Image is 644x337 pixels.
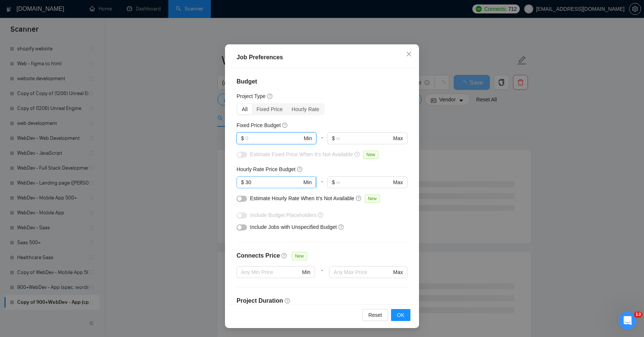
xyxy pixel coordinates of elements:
[356,195,362,201] span: question-circle
[393,134,403,142] span: Max
[391,309,410,321] button: OK
[304,134,312,142] span: Min
[336,178,391,186] input: ∞
[315,266,329,287] div: -
[336,134,391,142] input: ∞
[316,176,327,194] div: -
[406,51,412,57] span: close
[338,224,344,230] span: question-circle
[287,104,324,114] div: Hourly Rate
[399,44,419,64] button: Close
[237,92,266,100] h5: Project Type
[634,312,643,318] span: 12
[316,132,327,150] div: -
[246,178,302,186] input: 0
[252,104,287,114] div: Fixed Price
[365,195,380,203] span: New
[363,151,378,159] span: New
[237,296,407,305] h4: Project Duration
[241,268,300,276] input: Any Min Price
[246,134,302,142] input: 0
[237,77,407,86] h4: Budget
[393,178,403,186] span: Max
[267,93,273,99] span: question-circle
[318,212,324,218] span: question-circle
[297,166,303,172] span: question-circle
[368,311,382,319] span: Reset
[237,53,407,62] div: Job Preferences
[332,178,335,186] span: $
[619,312,637,330] iframe: Intercom live chat
[237,121,281,129] h5: Fixed Price Budget
[292,252,307,260] span: New
[285,298,291,304] span: question-circle
[237,104,252,114] div: All
[237,165,296,173] h5: Hourly Rate Price Budget
[281,253,287,259] span: question-circle
[250,224,337,230] span: Include Jobs with Unspecified Budget
[332,134,335,142] span: $
[302,268,310,276] span: Min
[303,178,312,186] span: Min
[397,311,404,319] span: OK
[250,212,316,218] span: Include Budget Placeholders
[250,195,354,201] span: Estimate Hourly Rate When It’s Not Available
[241,178,244,186] span: $
[250,151,353,157] span: Estimate Fixed Price When It’s Not Available
[282,122,288,128] span: question-circle
[393,268,403,276] span: Max
[241,134,244,142] span: $
[354,151,360,157] span: question-circle
[362,309,388,321] button: Reset
[237,251,280,260] h4: Connects Price
[334,268,391,276] input: Any Max Price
